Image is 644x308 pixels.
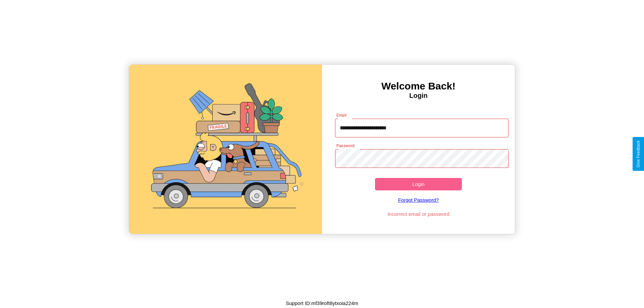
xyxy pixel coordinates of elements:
label: Email [336,112,347,118]
button: Login [375,178,462,190]
label: Password [336,143,354,148]
p: Support ID: mf39roft8ytxoia224m [286,299,358,308]
p: Incorrect email or password [332,209,505,219]
div: Give Feedback [636,140,641,168]
img: gif [129,65,322,234]
h4: Login [322,92,515,100]
a: Forgot Password? [332,190,505,209]
h3: Welcome Back! [322,80,515,92]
